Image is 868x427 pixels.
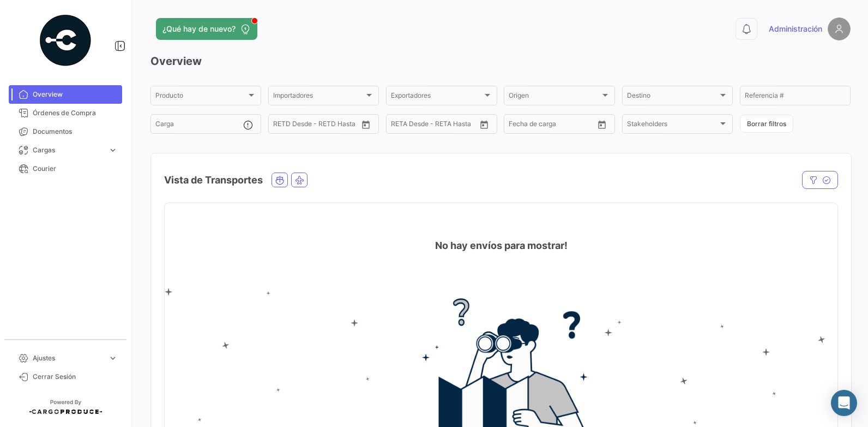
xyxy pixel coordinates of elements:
button: Open calendar [476,116,492,133]
span: Cargas [33,145,104,155]
img: placeholder-user.png [828,17,851,40]
span: ¿Qué hay de nuevo? [162,23,236,34]
span: Origen [509,93,600,101]
span: Stakeholders [627,122,718,129]
span: Importadores [273,93,364,101]
span: Administración [769,23,822,34]
a: Documentos [9,122,122,141]
button: Open calendar [594,116,610,133]
button: Air [292,173,307,187]
span: Producto [155,93,246,101]
span: expand_more [108,353,118,363]
span: Órdenes de Compra [33,108,118,118]
h3: Overview [150,54,851,69]
button: Borrar filtros [740,115,793,133]
span: Exportadores [391,93,482,101]
span: Ajustes [33,353,104,363]
button: Ocean [272,173,287,187]
h4: Vista de Transportes [164,173,263,188]
input: Desde [509,122,528,129]
h4: No hay envíos para mostrar! [435,238,568,253]
span: Overview [33,90,118,99]
input: Desde [391,122,411,129]
span: expand_more [108,145,118,155]
img: powered-by.png [38,13,93,68]
span: Courier [33,164,118,174]
input: Hasta [300,122,341,129]
span: Cerrar Sesión [33,372,118,382]
button: ¿Qué hay de nuevo? [156,18,257,40]
span: Documentos [33,127,118,137]
input: Hasta [536,122,576,129]
input: Desde [273,122,293,129]
a: Órdenes de Compra [9,104,122,122]
a: Courier [9,159,122,178]
span: Destino [627,93,718,101]
a: Overview [9,85,122,104]
div: Abrir Intercom Messenger [831,390,857,416]
button: Open calendar [358,116,374,133]
input: Hasta [418,122,459,129]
